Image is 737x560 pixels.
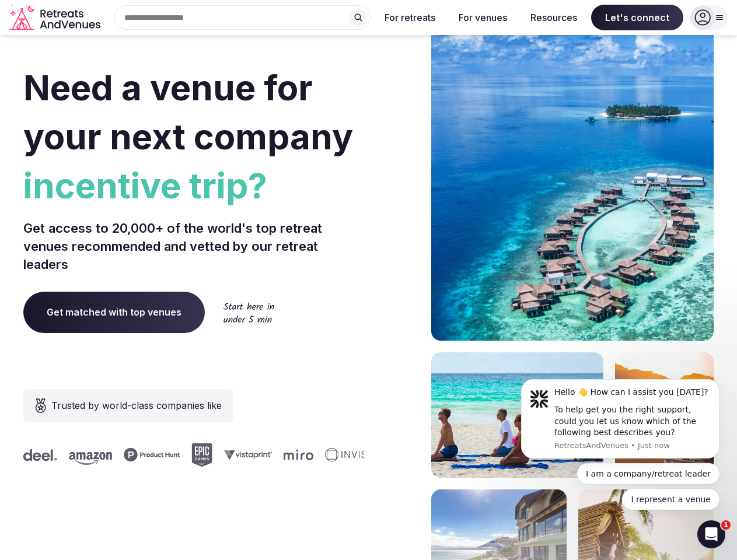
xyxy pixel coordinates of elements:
svg: Deel company logo [22,449,56,461]
img: yoga on tropical beach [431,352,603,478]
svg: Vistaprint company logo [223,450,271,460]
button: For venues [449,5,516,30]
span: incentive trip? [23,161,364,210]
span: Let's connect [591,5,683,30]
svg: Miro company logo [282,449,312,460]
span: 1 [721,520,731,530]
iframe: Intercom live chat [697,520,725,548]
svg: Retreats and Venues company logo [9,5,103,31]
a: Visit the homepage [9,5,103,31]
span: Trusted by world-class companies like [51,398,222,412]
button: Resources [521,5,586,30]
iframe: Intercom notifications message [504,369,737,517]
svg: Invisible company logo [324,448,388,462]
span: Need a venue for your next company [23,66,353,157]
button: For retreats [375,5,445,30]
svg: Epic Games company logo [190,443,211,467]
a: Get matched with top venues [23,292,205,332]
img: Start here in under 5 min [223,302,274,323]
p: Get access to 20,000+ of the world's top retreat venues recommended and vetted by our retreat lea... [23,219,364,273]
img: woman sitting in back of truck with camels [615,352,714,478]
